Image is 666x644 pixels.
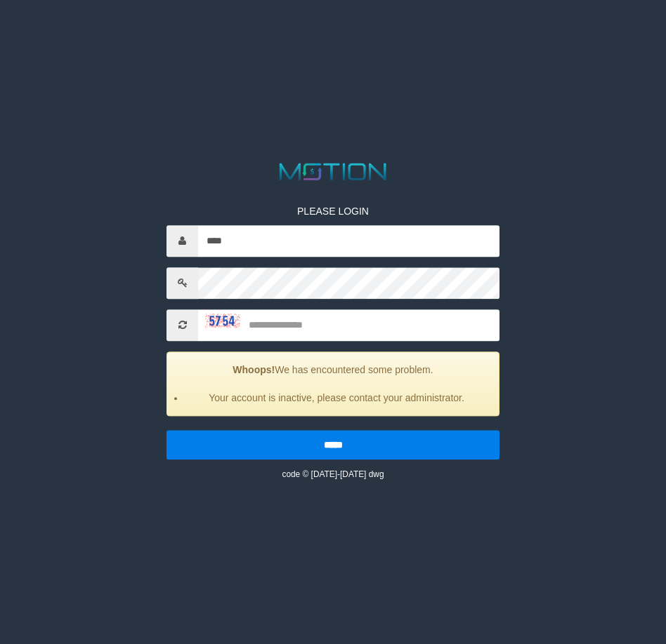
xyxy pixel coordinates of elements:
strong: Whoops! [233,364,275,375]
li: Your account is inactive, please contact your administrator. [185,391,488,405]
p: PLEASE LOGIN [166,204,499,218]
div: We has encountered some problem. [166,351,499,416]
small: code © [DATE]-[DATE] dwg [282,469,384,479]
img: captcha [205,314,240,328]
img: MOTION_logo.png [275,160,391,183]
